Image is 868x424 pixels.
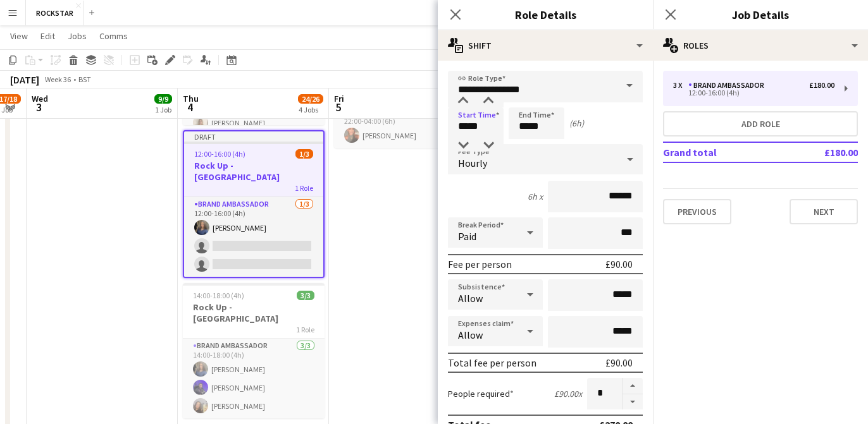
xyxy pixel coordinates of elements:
[183,283,325,418] app-job-card: 14:00-18:00 (4h)3/3Rock Up - [GEOGRAPHIC_DATA]1 RoleBrand Ambassador3/314:00-18:00 (4h)[PERSON_NA...
[438,30,653,61] div: Shift
[194,149,245,159] span: 12:00-16:00 (4h)
[528,191,543,202] div: 6h x
[809,81,834,90] div: £180.00
[154,94,172,104] span: 9/9
[183,339,325,418] app-card-role: Brand Ambassador3/314:00-18:00 (4h)[PERSON_NAME][PERSON_NAME][PERSON_NAME]
[605,356,633,369] div: £90.00
[78,75,91,84] div: BST
[688,81,769,90] div: Brand Ambassador
[26,1,84,25] button: ROCKSTAR
[790,199,858,224] button: Next
[42,75,73,84] span: Week 36
[35,28,60,44] a: Edit
[623,394,643,410] button: Decrease
[663,199,731,224] button: Previous
[673,90,834,96] div: 12:00-16:00 (4h)
[448,258,512,270] div: Fee per person
[183,130,325,278] app-job-card: Draft12:00-16:00 (4h)1/3Rock Up - [GEOGRAPHIC_DATA]1 RoleBrand Ambassador1/312:00-16:00 (4h)[PERS...
[783,142,858,162] td: £180.00
[193,291,244,300] span: 14:00-18:00 (4h)
[653,30,868,61] div: Roles
[295,183,313,193] span: 1 Role
[663,111,858,136] button: Add role
[298,94,323,104] span: 24/26
[63,28,92,44] a: Jobs
[438,6,653,23] h3: Role Details
[332,100,344,114] span: 5
[458,157,487,169] span: Hourly
[296,325,314,334] span: 1 Role
[94,28,133,44] a: Comms
[458,230,476,243] span: Paid
[184,197,323,277] app-card-role: Brand Ambassador1/312:00-16:00 (4h)[PERSON_NAME]
[184,131,323,142] div: Draft
[673,81,688,90] div: 3 x
[181,100,199,114] span: 4
[569,118,584,129] div: (6h)
[458,329,483,341] span: Allow
[5,28,33,44] a: View
[554,388,582,399] div: £90.00 x
[299,105,323,114] div: 4 Jobs
[653,6,868,23] h3: Job Details
[663,142,783,162] td: Grand total
[155,105,171,114] div: 1 Job
[183,93,199,104] span: Thu
[623,378,643,394] button: Increase
[334,93,344,104] span: Fri
[10,30,28,42] span: View
[99,30,128,42] span: Comms
[30,100,48,114] span: 3
[183,301,325,324] h3: Rock Up - [GEOGRAPHIC_DATA]
[68,30,87,42] span: Jobs
[10,73,39,86] div: [DATE]
[605,258,633,270] div: £90.00
[334,105,476,148] app-card-role: Brand Ambassador1/122:00-04:00 (6h)[PERSON_NAME]
[184,160,323,183] h3: Rock Up - [GEOGRAPHIC_DATA]
[448,388,514,399] label: People required
[32,93,48,104] span: Wed
[448,356,536,369] div: Total fee per person
[458,292,483,305] span: Allow
[295,149,313,159] span: 1/3
[40,30,55,42] span: Edit
[297,291,314,300] span: 3/3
